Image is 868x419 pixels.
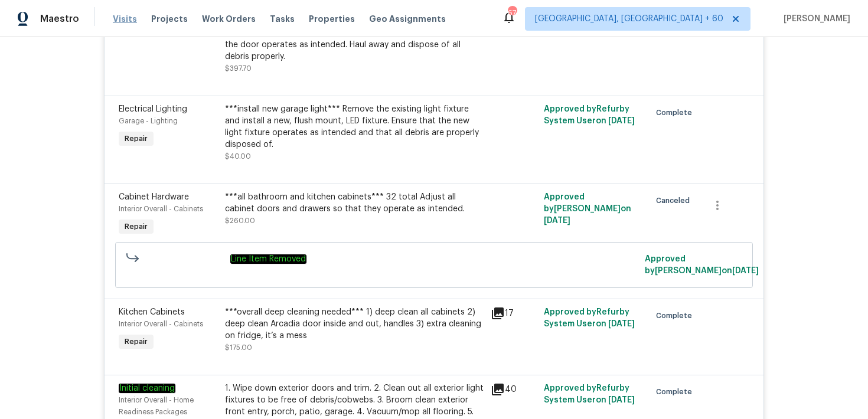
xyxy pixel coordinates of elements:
div: ***all bathroom and kitchen cabinets*** 32 total Adjust all cabinet doors and drawers so that the... [225,191,484,215]
div: 17 [491,306,537,320]
span: [GEOGRAPHIC_DATA], [GEOGRAPHIC_DATA] + 60 [535,13,723,25]
span: Visits [113,13,137,25]
span: [PERSON_NAME] [779,13,850,25]
span: [DATE] [608,396,635,404]
span: Canceled [656,195,694,207]
div: ***install new garage light*** Remove the existing light fixture and install a new, flush mount, ... [225,103,484,150]
span: Properties [309,13,355,25]
span: $397.70 [225,65,252,72]
span: [DATE] [608,117,635,125]
span: Complete [656,310,697,322]
span: Complete [656,107,697,119]
span: Tasks [270,15,295,23]
span: Work Orders [202,13,256,25]
span: Kitchen Cabinets [119,308,185,316]
span: $175.00 [225,344,252,351]
span: Complete [656,386,697,398]
span: Repair [120,336,152,348]
span: Electrical Lighting [119,105,187,113]
div: ***overall deep cleaning needed*** 1) deep clean all cabinets 2) deep clean Arcadia door inside a... [225,306,484,342]
span: Approved by Refurby System User on [544,308,635,328]
div: 674 [508,7,516,19]
span: [DATE] [732,267,759,275]
span: Approved by [PERSON_NAME] on [544,193,631,225]
span: [DATE] [608,320,635,328]
span: Approved by Refurby System User on [544,384,635,404]
em: Initial cleaning [119,384,175,393]
span: Interior Overall - Cabinets [119,320,203,328]
span: [DATE] [544,217,570,225]
span: $40.00 [225,153,251,160]
span: Approved by Refurby System User on [544,105,635,125]
em: Line Item Removed [230,254,306,264]
span: Maestro [40,13,79,25]
div: 40 [491,382,537,397]
span: Interior Overall - Home Readiness Packages [119,397,194,415]
span: Geo Assignments [369,13,446,25]
span: Approved by [PERSON_NAME] on [645,255,759,275]
span: Repair [120,221,152,233]
span: Cabinet Hardware [119,193,189,201]
span: $260.00 [225,217,255,224]
span: Projects [151,13,188,25]
span: Repair [120,133,152,145]
span: Garage - Lighting [119,117,178,125]
span: Interior Overall - Cabinets [119,205,203,212]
